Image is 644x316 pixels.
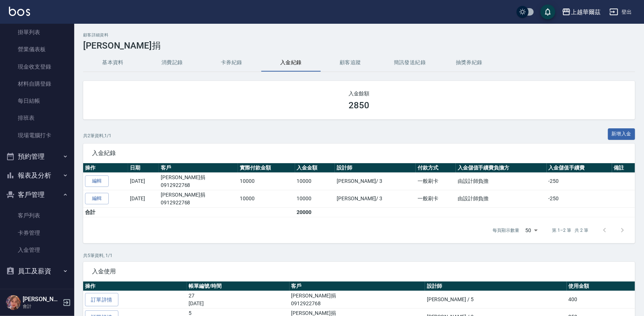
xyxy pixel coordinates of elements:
th: 操作 [83,282,187,291]
p: 第 1–2 筆 共 2 筆 [552,227,588,234]
h2: 顧客詳細資料 [83,33,635,37]
th: 入金金額 [295,163,335,173]
th: 日期 [128,163,159,173]
td: 由設計師負擔 [456,190,547,207]
a: 每日結帳 [3,92,71,109]
th: 設計師 [425,282,567,291]
p: 0912922768 [291,300,423,307]
td: [PERSON_NAME] / 5 [425,291,567,308]
a: 排班表 [3,109,71,126]
a: 材料自購登錄 [3,75,71,92]
button: 上越華爾茲 [559,4,604,20]
th: 帳單編號/時間 [187,282,290,291]
th: 入金儲值手續費 [547,163,612,173]
th: 備註 [612,163,635,173]
td: 400 [567,291,635,308]
td: [PERSON_NAME]捐 [290,291,425,308]
td: 20000 [295,207,335,217]
h3: 2850 [349,100,370,111]
img: Person [6,295,21,310]
button: 顧客追蹤 [321,54,380,72]
p: 會計 [23,303,61,310]
p: 共 2 筆資料, 1 / 1 [83,132,111,139]
td: 一般刷卡 [416,190,456,207]
button: save [540,4,555,19]
p: 每頁顯示數量 [493,227,520,234]
td: 10000 [295,172,335,190]
td: 10000 [238,172,295,190]
p: 共 5 筆資料, 1 / 1 [83,252,635,259]
button: 客戶管理 [3,185,71,204]
a: 入金管理 [3,241,71,259]
td: 27 [187,291,290,308]
td: [PERSON_NAME] / 3 [335,172,416,190]
th: 客戶 [159,163,238,173]
a: 卡券管理 [3,224,71,241]
th: 使用金額 [567,282,635,291]
td: -250 [547,190,612,207]
a: 掛單列表 [3,24,71,41]
td: [DATE] [128,190,159,207]
span: 入金使用 [92,268,626,275]
td: [DATE] [128,172,159,190]
div: 上越華爾茲 [571,7,601,17]
th: 設計師 [335,163,416,173]
td: 合計 [83,207,128,217]
button: 基本資料 [83,54,143,72]
a: 編輯 [85,193,109,204]
td: 一般刷卡 [416,172,456,190]
td: 10000 [295,190,335,207]
button: 簡訊發送紀錄 [380,54,439,72]
button: 員工及薪資 [3,261,71,281]
div: 50 [523,220,540,240]
a: 現場電腦打卡 [3,127,71,144]
th: 客戶 [290,282,425,291]
a: 客戶列表 [3,207,71,224]
td: 10000 [238,190,295,207]
td: [PERSON_NAME]捐 [159,172,238,190]
th: 操作 [83,163,128,173]
a: 編輯 [85,175,109,187]
button: 預約管理 [3,147,71,166]
th: 入金儲值手續費負擔方 [456,163,547,173]
p: 0912922768 [161,181,236,189]
a: 訂單詳情 [85,293,118,307]
p: [DATE] [189,300,288,307]
td: -250 [547,172,612,190]
button: 報表及分析 [3,166,71,185]
h5: [PERSON_NAME] [23,296,61,303]
button: 抽獎券紀錄 [439,54,499,72]
button: 入金紀錄 [261,54,321,72]
h3: [PERSON_NAME]捐 [83,40,635,51]
td: [PERSON_NAME] / 3 [335,190,416,207]
button: 卡券紀錄 [202,54,261,72]
th: 實際付款金額 [238,163,295,173]
button: 消費記錄 [143,54,202,72]
h2: 入金餘額 [92,90,626,97]
button: 登出 [607,5,635,19]
img: Logo [9,7,30,16]
span: 入金紀錄 [92,149,626,157]
td: [PERSON_NAME]捐 [159,190,238,207]
p: 0912922768 [161,199,236,207]
td: 由設計師負擔 [456,172,547,190]
th: 付款方式 [416,163,456,173]
a: 營業儀表板 [3,41,71,58]
a: 現金收支登錄 [3,58,71,75]
button: 新增入金 [608,128,635,140]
